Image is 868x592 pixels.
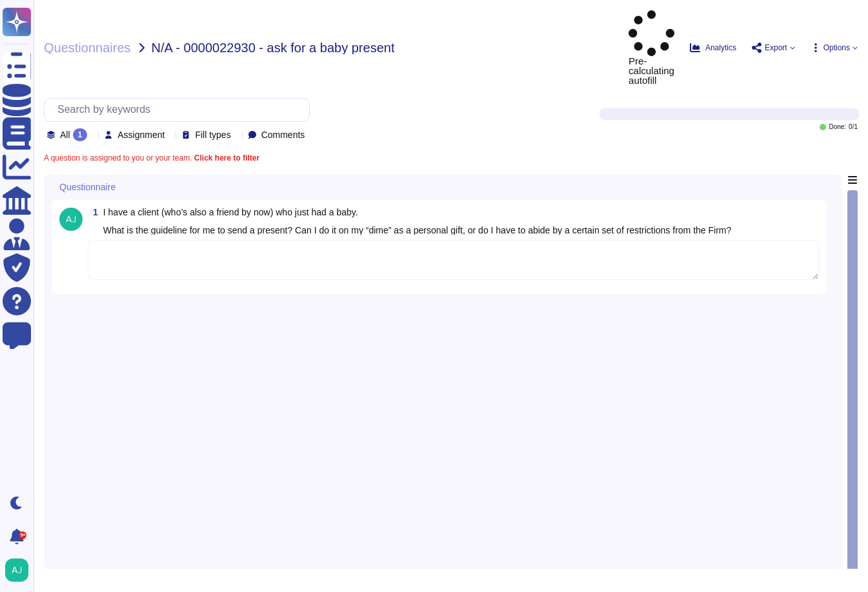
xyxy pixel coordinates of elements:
[261,130,305,139] span: Comments
[192,153,259,163] b: Click here to filter
[44,154,259,162] span: A question is assigned to you or your team.
[59,183,116,192] span: Questionnaire
[629,10,674,85] span: Pre-calculating autofill
[73,128,88,141] div: 1
[705,44,736,52] span: Analytics
[765,44,787,52] span: Export
[690,43,736,53] button: Analytics
[823,44,850,52] span: Options
[829,124,846,130] span: Done:
[60,130,70,139] span: All
[59,208,83,231] img: user
[195,130,230,139] span: Fill types
[117,130,165,139] span: Assignment
[44,41,131,54] span: Questionnaires
[51,99,309,121] input: Search by keywords
[849,124,858,130] span: 0 / 1
[3,556,37,584] button: user
[5,558,28,582] img: user
[88,208,98,217] span: 1
[152,41,395,54] span: N/A - 0000022930 - ask for a baby present
[19,531,26,539] div: 9+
